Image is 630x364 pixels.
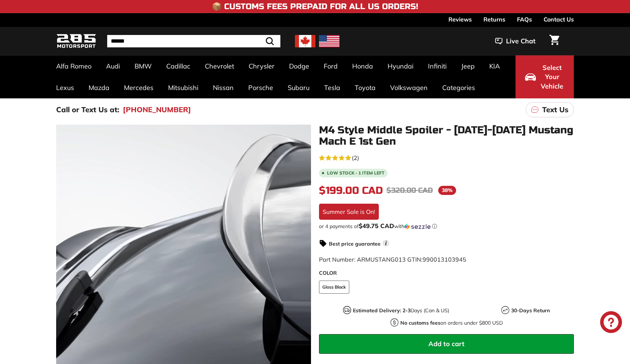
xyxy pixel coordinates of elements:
[540,63,564,91] span: Select Your Vehicle
[382,240,389,247] span: i
[598,311,624,335] inbox-online-store-chat: Shopify online store chat
[319,256,466,263] span: Part Number: ARMUSTANG013 GTIN:
[353,307,411,314] strong: Estimated Delivery: 2-3
[49,77,81,98] a: Lexus
[123,104,191,115] a: [PHONE_NUMBER]
[400,320,440,326] strong: No customs fees
[99,55,127,77] a: Audi
[127,55,159,77] a: BMW
[319,204,379,220] div: Summer Sale is On!
[516,55,574,98] button: Select Your Vehicle
[448,13,472,26] a: Reviews
[345,55,380,77] a: Honda
[542,104,568,115] p: Text Us
[81,77,117,98] a: Mazda
[56,104,119,115] p: Call or Text Us at:
[435,77,482,98] a: Categories
[483,13,505,26] a: Returns
[206,77,241,98] a: Nissan
[319,269,574,277] label: COLOR
[198,55,241,77] a: Chevrolet
[282,55,316,77] a: Dodge
[526,102,574,117] a: Text Us
[319,153,574,162] a: 5.0 rating (2 votes)
[383,77,435,98] a: Volkswagen
[319,223,574,230] div: or 4 payments of with
[347,77,383,98] a: Toyota
[482,55,507,77] a: KIA
[316,55,345,77] a: Ford
[353,307,449,314] p: Days (Can & US)
[161,77,206,98] a: Mitsubishi
[423,256,466,263] span: 990013103945
[319,223,574,230] div: or 4 payments of$49.75 CADwithSezzle Click to learn more about Sezzle
[506,36,536,46] span: Live Chat
[319,125,574,147] h1: M4 Style Middle Spoiler - [DATE]-[DATE] Mustang Mach E 1st Gen
[544,13,574,26] a: Contact Us
[428,340,464,348] span: Add to cart
[545,29,564,54] a: Cart
[404,223,431,230] img: Sezzle
[327,171,385,175] span: Low stock - 1 item left
[380,55,421,77] a: Hyundai
[107,35,280,47] input: Search
[421,55,454,77] a: Infiniti
[159,55,198,77] a: Cadillac
[319,334,574,354] button: Add to cart
[241,55,282,77] a: Chrysler
[352,153,359,162] span: (2)
[438,186,456,195] span: 38%
[317,77,347,98] a: Tesla
[400,319,503,327] p: on orders under $800 USD
[454,55,482,77] a: Jeep
[212,2,418,11] h4: 📦 Customs Fees Prepaid for All US Orders!
[280,77,317,98] a: Subaru
[319,184,383,197] span: $199.00 CAD
[56,33,96,50] img: Logo_285_Motorsport_areodynamics_components
[517,13,532,26] a: FAQs
[241,77,280,98] a: Porsche
[511,307,550,314] strong: 30-Days Return
[329,240,381,247] strong: Best price guarantee
[359,222,394,230] span: $49.75 CAD
[486,32,545,50] button: Live Chat
[117,77,161,98] a: Mercedes
[386,186,433,195] span: $320.00 CAD
[49,55,99,77] a: Alfa Romeo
